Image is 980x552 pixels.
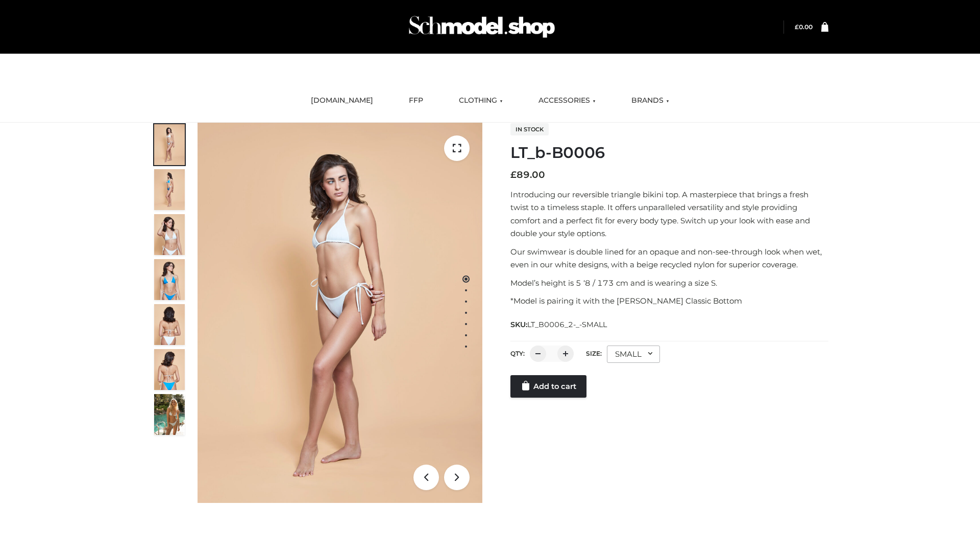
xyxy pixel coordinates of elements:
img: ArielClassicBikiniTop_CloudNine_AzureSky_OW114ECO_8-scaled.jpg [154,349,185,390]
a: BRANDS [624,89,677,112]
img: ArielClassicBikiniTop_CloudNine_AzureSky_OW114ECO_1-scaled.jpg [154,124,185,165]
span: LT_B0006_2-_-SMALL [527,320,607,329]
a: FFP [401,89,431,112]
img: Arieltop_CloudNine_AzureSky2.jpg [154,394,185,435]
img: ArielClassicBikiniTop_CloudNine_AzureSky_OW114ECO_3-scaled.jpg [154,214,185,255]
img: ArielClassicBikiniTop_CloudNine_AzureSky_OW114ECO_2-scaled.jpg [154,169,185,210]
span: In stock [510,123,549,135]
h1: LT_b-B0006 [510,144,828,162]
img: ArielClassicBikiniTop_CloudNine_AzureSky_OW114ECO_4-scaled.jpg [154,259,185,300]
img: ArielClassicBikiniTop_CloudNine_AzureSky_OW114ECO_7-scaled.jpg [154,304,185,345]
span: SKU: [510,318,608,331]
span: £ [510,169,517,180]
a: £0.00 [795,23,813,31]
img: ArielClassicBikiniTop_CloudNine_AzureSky_OW114ECO_1 [198,123,482,503]
label: Size: [586,350,602,357]
p: Introducing our reversible triangle bikini top. A masterpiece that brings a fresh twist to a time... [510,188,828,240]
a: ACCESSORIES [531,89,603,112]
p: *Model is pairing it with the [PERSON_NAME] Classic Bottom [510,294,828,308]
p: Our swimwear is double lined for an opaque and non-see-through look when wet, even in our white d... [510,245,828,271]
a: [DOMAIN_NAME] [303,89,381,112]
img: Schmodel Admin 964 [405,7,558,47]
bdi: 89.00 [510,169,545,180]
a: CLOTHING [451,89,510,112]
label: QTY: [510,350,525,357]
span: £ [795,23,799,31]
p: Model’s height is 5 ‘8 / 173 cm and is wearing a size S. [510,277,828,290]
div: SMALL [607,346,660,363]
bdi: 0.00 [795,23,813,31]
a: Add to cart [510,375,586,398]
